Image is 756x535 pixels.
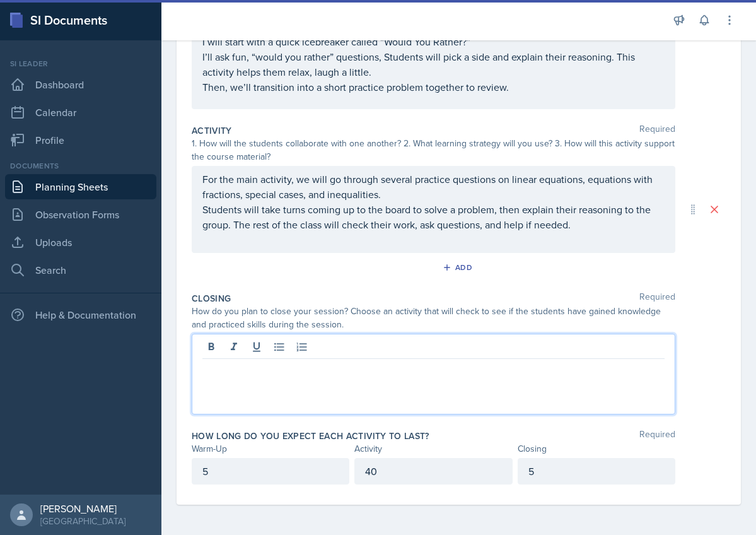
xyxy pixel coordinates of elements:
div: [PERSON_NAME] [40,502,125,515]
label: Activity [192,124,232,137]
a: Profile [5,127,156,153]
div: How do you plan to close your session? Choose an activity that will check to see if the students ... [192,305,675,331]
span: Required [639,430,675,442]
p: For the main activity, we will go through several practice questions on linear equations, equatio... [202,172,665,202]
button: Add [438,258,479,277]
span: Required [639,292,675,305]
p: 40 [365,464,501,479]
div: Documents [5,160,156,172]
label: Closing [192,292,231,305]
div: Add [445,262,472,273]
div: Warm-Up [192,442,349,456]
div: Help & Documentation [5,302,156,327]
a: Dashboard [5,72,156,97]
p: I’ll ask fun, “would you rather” questions, Students will pick a side and explain their reasoning... [202,49,665,79]
div: Activity [354,442,512,456]
span: Required [639,124,675,137]
div: Closing [518,442,675,456]
p: I will start with a quick icebreaker called “Would You Rather?” [202,34,665,49]
label: How long do you expect each activity to last? [192,430,429,442]
div: [GEOGRAPHIC_DATA] [40,515,125,527]
a: Observation Forms [5,202,156,227]
p: Then, we’ll transition into a short practice problem together to review. [202,79,665,95]
a: Search [5,257,156,283]
p: Students will take turns coming up to the board to solve a problem, then explain their reasoning ... [202,202,665,232]
p: 5 [528,464,665,479]
p: 5 [202,464,339,479]
div: Si leader [5,58,156,69]
a: Planning Sheets [5,174,156,199]
div: 1. How will the students collaborate with one another? 2. What learning strategy will you use? 3.... [192,137,675,163]
a: Calendar [5,100,156,125]
a: Uploads [5,230,156,255]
